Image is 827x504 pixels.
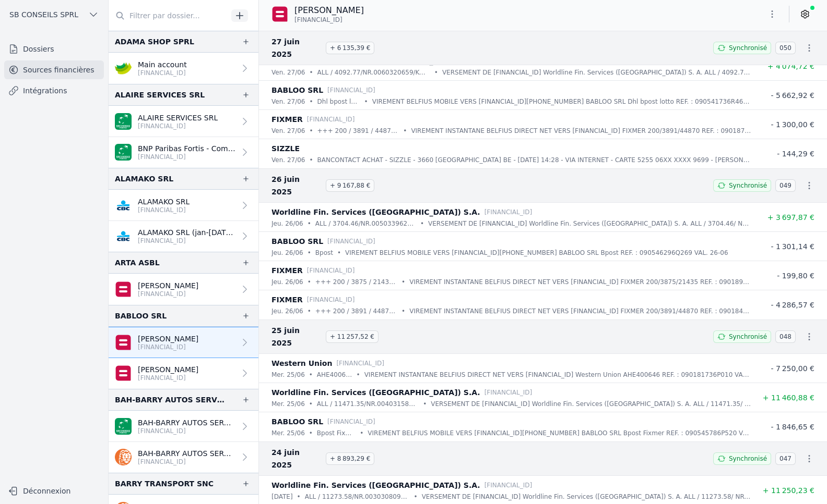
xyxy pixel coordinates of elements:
[307,265,355,276] p: [FINANCIAL_ID]
[337,248,341,258] div: •
[4,60,104,79] a: Sources financières
[767,62,814,70] span: + 4 074,72 €
[271,235,323,248] p: BABLOO SRL
[771,242,814,251] span: - 1 301,14 €
[271,173,322,198] span: 26 juin 2025
[364,370,752,380] p: VIREMENT INSTANTANE BELFIUS DIRECT NET VERS [FINANCIAL_ID] Western Union AHE400646 REF. : 0901817...
[271,155,305,165] p: ven. 27/06
[138,290,198,298] p: [FINANCIAL_ID]
[403,126,407,136] div: •
[138,458,235,466] p: [FINANCIAL_ID]
[729,181,767,190] span: Synchronisé
[4,81,104,100] a: Intégrations
[109,442,258,473] a: BAH-BARRY AUTOS SERVICES SPRL [FINANCIAL_ID]
[309,399,313,409] div: •
[271,415,323,428] p: BABLOO SRL
[326,330,379,343] span: + 11 257,52 €
[775,330,796,343] span: 048
[138,153,235,161] p: [FINANCIAL_ID]
[771,423,814,431] span: - 1 846,65 €
[308,306,311,316] div: •
[115,228,132,244] img: CBC_CREGBEBB.png
[271,399,305,409] p: mer. 25/06
[336,358,384,368] p: [FINANCIAL_ID]
[271,113,303,126] p: FIXMER
[115,365,132,382] img: belfius-1.png
[763,394,814,402] span: + 11 460,88 €
[138,280,198,291] p: [PERSON_NAME]
[109,53,258,84] a: Main account [FINANCIAL_ID]
[115,35,194,48] div: ADAMA SHOP SPRL
[271,479,480,491] p: Worldline Fin. Services ([GEOGRAPHIC_DATA]) S.A.
[138,206,190,214] p: [FINANCIAL_ID]
[777,272,814,280] span: - 199,80 €
[434,67,438,78] div: •
[771,91,814,100] span: - 5 662,92 €
[414,491,418,502] div: •
[138,122,218,130] p: [FINANCIAL_ID]
[326,42,374,54] span: + 6 135,39 €
[411,126,752,136] p: VIREMENT INSTANTANE BELFIUS DIRECT NET VERS [FINANCIAL_ID] FIXMER 200/3891/44870 REF. : 090187226...
[431,399,752,409] p: VERSEMENT DE [FINANCIAL_ID] Worldline Fin. Services ([GEOGRAPHIC_DATA]) S. A. ALL / 11471.35/ NR....
[271,277,303,287] p: jeu. 26/06
[428,218,752,229] p: VERSEMENT DE [FINANCIAL_ID] Worldline Fin. Services ([GEOGRAPHIC_DATA]) S. A. ALL / 3704.46/ NR.0...
[115,60,132,77] img: crelan.png
[368,428,752,438] p: VIREMENT BELFIUS MOBILE VERS [FINANCIAL_ID][PHONE_NUMBER] BABLOO SRL Bpost Fixmer REF. : 09054578...
[109,358,258,389] a: [PERSON_NAME] [FINANCIAL_ID]
[115,418,132,435] img: BNP_BE_BUSINESS_GEBABEBB.png
[115,477,214,490] div: BARRY TRANSPORT SNC
[271,248,303,258] p: jeu. 26/06
[442,67,752,78] p: VERSEMENT DE [FINANCIAL_ID] Worldline Fin. Services ([GEOGRAPHIC_DATA]) S. A. ALL / 4092.77/ NR.0...
[271,446,322,471] span: 24 juin 2025
[357,370,360,380] div: •
[4,6,104,23] button: SB CONSEILS SPRL
[485,480,533,490] p: [FINANCIAL_ID]
[115,89,205,101] div: ALAIRE SERVICES SRL
[326,179,374,192] span: + 9 167,88 €
[138,334,198,344] p: [PERSON_NAME]
[307,114,355,125] p: [FINANCIAL_ID]
[271,6,288,22] img: belfius-1.png
[775,179,796,192] span: 049
[729,454,767,463] span: Synchronisé
[327,416,375,427] p: [FINANCIAL_ID]
[422,491,752,502] p: VERSEMENT DE [FINANCIAL_ID] Worldline Fin. Services ([GEOGRAPHIC_DATA]) S. A. ALL / 11273.58/ NR....
[771,301,814,309] span: - 4 286,57 €
[271,386,480,399] p: Worldline Fin. Services ([GEOGRAPHIC_DATA]) S.A.
[271,218,303,229] p: jeu. 26/06
[138,374,198,382] p: [FINANCIAL_ID]
[315,306,397,316] p: +++ 200 / 3891 / 44870 +++
[138,237,235,245] p: [FINANCIAL_ID]
[777,150,814,158] span: - 144,29 €
[315,277,397,287] p: +++ 200 / 3875 / 21435 +++
[115,281,132,298] img: belfius-1.png
[309,428,313,438] div: •
[271,67,305,78] p: ven. 27/06
[138,417,235,428] p: BAH-BARRY AUTOS SERVICES B
[485,387,533,398] p: [FINANCIAL_ID]
[364,96,368,107] div: •
[138,364,198,375] p: [PERSON_NAME]
[138,113,218,123] p: ALAIRE SERVICES SRL
[360,428,363,438] div: •
[317,428,356,438] p: Bpost Fixmer
[309,67,313,78] div: •
[294,16,342,24] span: [FINANCIAL_ID]
[115,173,173,185] div: ALAMAKO SRL
[109,411,258,442] a: BAH-BARRY AUTOS SERVICES B [FINANCIAL_ID]
[271,206,480,218] p: Worldline Fin. Services ([GEOGRAPHIC_DATA]) S.A.
[138,69,187,77] p: [FINANCIAL_ID]
[271,35,322,60] span: 27 juin 2025
[109,190,258,221] a: ALAMAKO SRL [FINANCIAL_ID]
[271,357,332,370] p: Western Union
[294,4,364,17] p: [PERSON_NAME]
[271,96,305,107] p: ven. 27/06
[115,256,160,269] div: ARTA ASBL
[109,137,258,168] a: BNP Paribas Fortis - Compte d'épargne [FINANCIAL_ID]
[138,343,198,351] p: [FINANCIAL_ID]
[4,483,104,499] button: Déconnexion
[485,207,533,217] p: [FINANCIAL_ID]
[109,274,258,305] a: [PERSON_NAME] [FINANCIAL_ID]
[775,452,796,465] span: 047
[109,6,228,25] input: Filtrer par dossier...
